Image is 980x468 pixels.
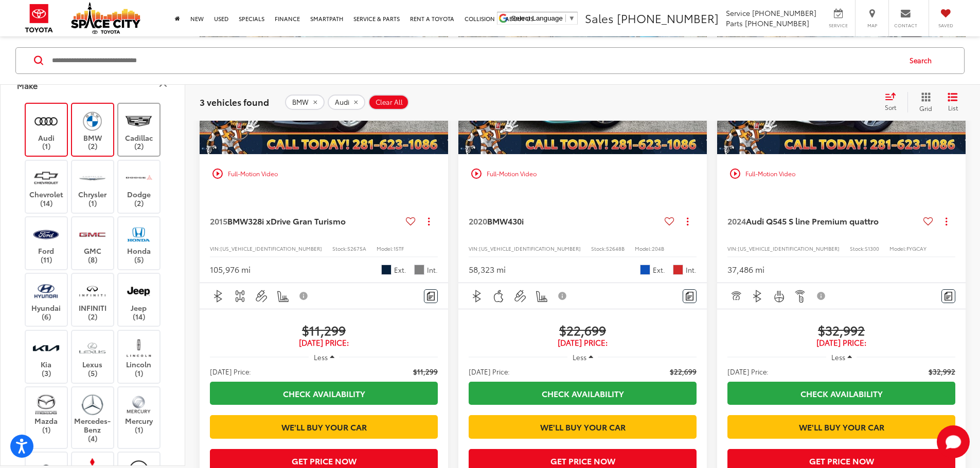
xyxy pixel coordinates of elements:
button: Clear All [368,94,409,109]
span: Blue Metallic [640,265,650,275]
span: Ext. [394,265,406,275]
span: Less [314,352,328,362]
a: Check Availability [469,382,697,405]
button: Search [900,47,947,73]
img: Comments [427,292,435,301]
span: Service [726,8,750,18]
span: 204B [652,245,664,252]
img: Heated Seats [535,290,548,303]
div: Make [157,79,169,91]
img: Space City Toyota in Humble, TX) [32,392,60,417]
img: Space City Toyota in Humble, TX) [78,165,106,190]
span: [PHONE_NUMBER] [617,10,719,26]
a: We'll Buy Your Car [727,415,955,438]
label: Jeep (14) [118,279,160,321]
button: List View [940,91,966,112]
label: Chevrolet (14) [26,165,67,207]
label: Mazda (1) [26,392,67,434]
img: Aux Input [514,290,527,303]
label: Kia (3) [26,335,67,377]
span: 2015 [210,215,227,227]
img: Comments [686,292,694,301]
span: 2024 [727,215,746,227]
span: Saved [934,22,957,29]
span: $32,992 [727,322,955,338]
span: BMW [487,215,508,227]
span: 52675A [347,245,366,252]
img: Bluetooth® [471,290,484,303]
button: Actions [679,212,697,230]
img: Space City Toyota in Humble, TX) [32,165,60,190]
button: View Disclaimer [813,285,830,307]
img: Space City Toyota in Humble, TX) [124,109,153,133]
span: [PHONE_NUMBER] [752,8,816,18]
label: Audi (1) [26,109,67,151]
span: [PHONE_NUMBER] [745,18,809,28]
span: 2020 [469,215,487,227]
span: $22,699 [469,322,697,338]
span: $11,299 [210,322,438,338]
form: Search by Make, Model, or Keyword [51,48,900,72]
img: Remote Start [794,290,807,303]
img: Space City Toyota [71,2,140,34]
div: 58,323 mi [469,264,506,275]
a: 2015BMW328i xDrive Gran Turismo [210,215,402,227]
img: Space City Toyota in Humble, TX) [32,222,60,246]
span: List [948,103,958,111]
span: [DATE] Price: [210,366,251,377]
label: Hyundai (6) [26,279,67,321]
button: MakeMake [1,68,186,101]
img: Space City Toyota in Humble, TX) [124,279,153,303]
span: Model: [635,245,652,252]
span: Stock: [850,245,865,252]
img: Space City Toyota in Humble, TX) [32,279,60,303]
label: Ford (11) [26,222,67,264]
img: Space City Toyota in Humble, TX) [124,335,153,360]
img: Space City Toyota in Humble, TX) [78,279,106,303]
img: Comments [945,292,953,301]
label: BMW (2) [72,109,114,151]
img: Bluetooth® [212,290,225,303]
img: Heated Seats [276,290,289,303]
span: BMW [227,215,248,227]
img: Space City Toyota in Humble, TX) [78,392,106,417]
span: FYGCAY [906,245,926,252]
span: [US_VEHICLE_IDENTIFICATION_NUMBER] [738,245,840,252]
span: Contact [894,22,917,29]
a: Check Availability [727,382,955,405]
img: Space City Toyota in Humble, TX) [78,222,106,246]
div: Make [17,80,38,89]
a: Select Language​ [511,14,575,22]
button: Select sort value [880,91,907,112]
label: Cadillac (2) [118,109,160,151]
label: Dodge (2) [118,165,160,207]
div: 37,486 mi [727,264,764,275]
span: Model: [377,245,394,252]
button: Actions [420,212,438,230]
span: Int. [427,265,438,275]
span: 52648B [606,245,625,252]
img: Space City Toyota in Humble, TX) [32,335,60,360]
span: Clear All [376,98,403,106]
span: 15TF [394,245,404,252]
img: Space City Toyota in Humble, TX) [124,392,153,417]
span: Stock: [332,245,347,252]
button: Comments [683,289,697,303]
img: Space City Toyota in Humble, TX) [78,335,106,360]
label: Mercedes-Benz (4) [72,392,114,443]
img: Heated Steering Wheel [773,290,786,303]
button: remove Audi [328,94,365,109]
button: Actions [937,212,955,230]
label: Chrysler (1) [72,165,114,207]
button: View Disclaimer [295,285,313,307]
span: $32,992 [929,366,955,377]
span: $22,699 [670,366,697,377]
span: dropdown dots [687,217,688,226]
img: Adaptive Cruise Control [729,290,742,303]
svg: Start Chat [937,425,970,458]
img: Space City Toyota in Humble, TX) [124,222,153,246]
span: $11,299 [413,366,438,377]
span: ​ [565,14,566,22]
span: Less [573,352,586,362]
a: We'll Buy Your Car [210,415,438,438]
